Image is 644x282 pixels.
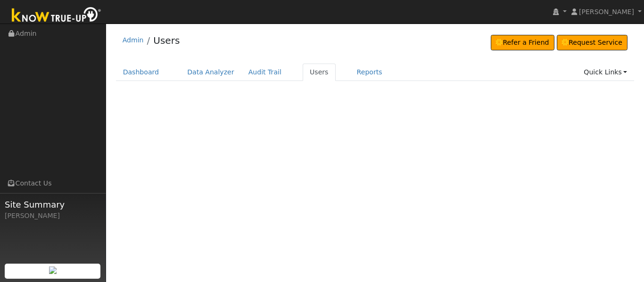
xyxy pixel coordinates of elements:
a: Quick Links [577,64,634,81]
a: Users [153,35,180,46]
img: Know True-Up [7,5,106,26]
span: [PERSON_NAME] [579,8,634,16]
div: [PERSON_NAME] [5,211,101,221]
a: Refer a Friend [491,35,554,51]
a: Users [303,64,336,81]
a: Data Analyzer [180,64,241,81]
a: Audit Trail [241,64,289,81]
a: Dashboard [116,64,166,81]
img: retrieve [49,266,57,274]
a: Reports [350,64,389,81]
span: Site Summary [5,198,101,211]
a: Request Service [557,35,628,51]
a: Admin [123,36,144,44]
